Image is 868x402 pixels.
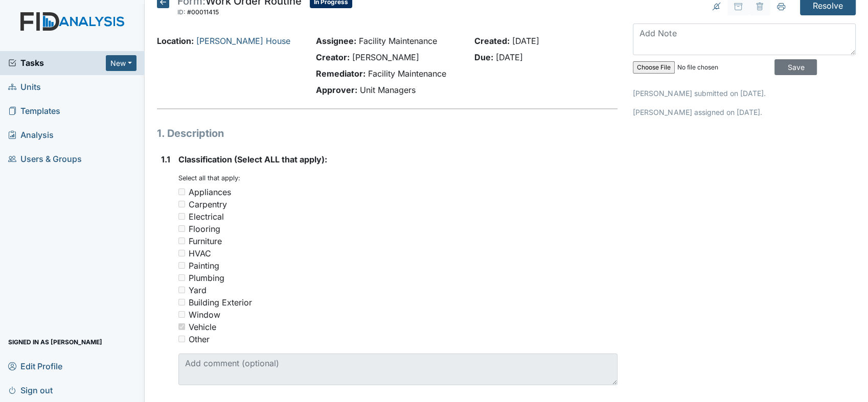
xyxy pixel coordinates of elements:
[178,299,185,305] input: Building Exterior
[178,188,185,195] input: Appliances
[189,333,210,345] div: Other
[8,151,82,167] span: Users & Groups
[8,79,41,95] span: Units
[189,284,207,296] div: Yard
[106,55,136,71] button: New
[161,153,170,165] label: 1.1
[189,247,211,259] div: HVAC
[178,225,185,232] input: Flooring
[187,8,219,16] span: #00011415
[368,68,446,79] span: Facility Maintenance
[178,213,185,220] input: Electrical
[178,323,185,330] input: Vehicle
[315,85,357,95] strong: Approver:
[178,250,185,256] input: HVAC
[496,52,523,62] span: [DATE]
[189,235,222,247] div: Furniture
[474,36,510,46] strong: Created:
[512,36,539,46] span: [DATE]
[8,103,60,119] span: Templates
[8,334,102,350] span: Signed in as [PERSON_NAME]
[358,36,437,46] span: Facility Maintenance
[352,52,419,62] span: [PERSON_NAME]
[178,311,185,318] input: Window
[189,210,224,223] div: Electrical
[177,8,186,16] span: ID:
[315,36,356,46] strong: Assignee:
[178,238,185,244] input: Furniture
[315,52,349,62] strong: Creator:
[178,174,240,182] small: Select all that apply:
[189,186,231,198] div: Appliances
[189,309,220,321] div: Window
[633,88,856,99] p: [PERSON_NAME] submitted on [DATE].
[178,274,185,281] input: Plumbing
[8,382,53,398] span: Sign out
[8,57,106,69] a: Tasks
[774,59,817,75] input: Save
[189,321,216,333] div: Vehicle
[474,52,493,62] strong: Due:
[633,107,856,117] p: [PERSON_NAME] assigned on [DATE].
[8,127,54,143] span: Analysis
[178,201,185,207] input: Carpentry
[178,336,185,342] input: Other
[178,287,185,293] input: Yard
[196,36,290,46] a: [PERSON_NAME] House
[189,296,252,309] div: Building Exterior
[157,36,194,46] strong: Location:
[178,154,327,164] span: Classification (Select ALL that apply):
[189,259,219,272] div: Painting
[189,223,220,235] div: Flooring
[359,85,415,95] span: Unit Managers
[8,358,62,374] span: Edit Profile
[189,272,224,284] div: Plumbing
[315,68,365,79] strong: Remediator:
[178,262,185,269] input: Painting
[157,126,618,141] h1: 1. Description
[189,198,227,210] div: Carpentry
